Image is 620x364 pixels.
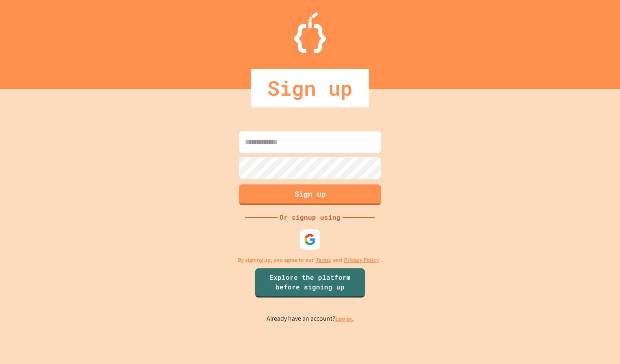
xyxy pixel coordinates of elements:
[304,233,316,246] img: google-icon.svg
[586,332,612,356] iframe: chat widget
[335,315,354,323] a: Log in.
[278,212,342,222] div: Or signup using
[316,256,331,264] a: Terms
[294,12,326,53] img: Logo.svg
[251,69,369,107] div: Sign up
[239,184,381,205] button: Sign up
[344,256,379,264] a: Privacy Policy
[267,314,354,324] p: Already have an account?
[255,268,365,298] a: Explore the platform before signing up
[238,256,383,264] p: By signing up, you agree to our and .
[553,296,612,331] iframe: chat widget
